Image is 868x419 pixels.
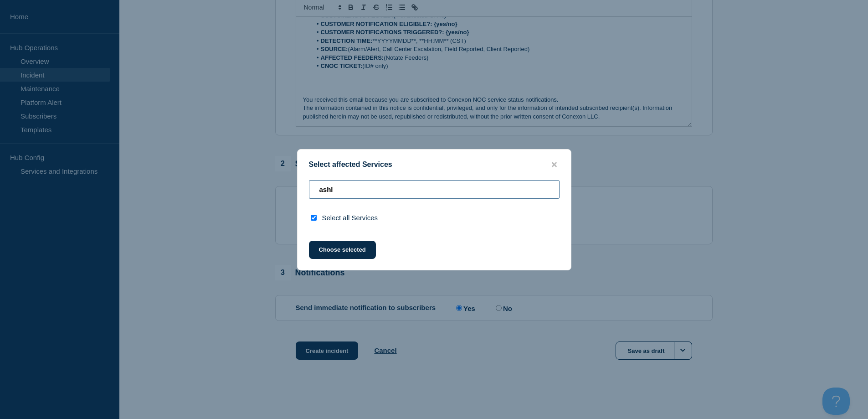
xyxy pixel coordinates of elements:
[298,160,571,169] div: Select affected Services
[322,214,378,222] span: Select all Services
[309,241,376,259] button: Choose selected
[549,160,560,169] button: close button
[311,215,317,221] input: select all checkbox
[309,180,560,199] input: Search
